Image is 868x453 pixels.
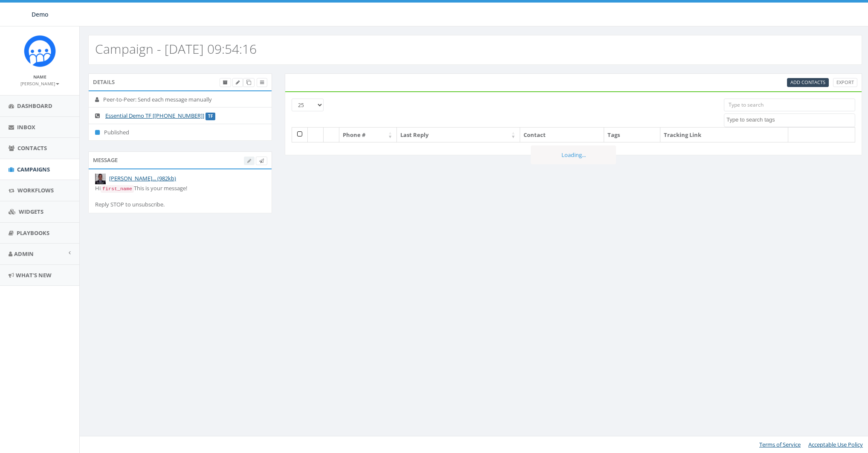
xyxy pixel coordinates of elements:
[236,79,240,85] span: Edit Campaign Title
[89,91,272,108] li: Peer-to-Peer: Send each message manually
[787,78,829,87] a: Add Contacts
[260,79,264,85] span: View Campaign Delivery Statistics
[17,102,52,110] span: Dashboard
[105,112,204,119] a: Essential Demo TF [[PHONE_NUMBER]]
[17,144,47,152] span: Contacts
[17,186,54,194] span: Workflows
[790,79,825,85] span: Add Contacts
[95,97,103,102] i: Peer-to-Peer
[33,74,46,80] small: Name
[16,271,52,279] span: What's New
[95,184,265,209] div: Hi This is your message! Reply STOP to unsubscribe.
[790,79,825,85] span: CSV files only
[19,208,43,215] span: Widgets
[109,174,176,182] a: [PERSON_NAME]... (982kb)
[17,229,49,237] span: Playbooks
[20,79,59,87] a: [PERSON_NAME]
[726,116,855,124] textarea: Search
[101,185,134,193] code: first_name
[20,81,59,87] small: [PERSON_NAME]
[223,79,228,85] span: Archive Campaign
[17,123,35,131] span: Inbox
[660,128,788,142] th: Tracking Link
[88,151,272,168] div: Message
[833,78,857,87] a: Export
[604,128,660,142] th: Tags
[759,441,801,448] a: Terms of Service
[24,35,56,67] img: Icon_1.png
[339,128,397,142] th: Phone #
[32,10,49,18] span: Demo
[95,130,104,135] i: Published
[531,145,616,165] div: Loading...
[259,157,264,164] span: Send Test Message
[89,124,272,141] li: Published
[397,128,520,142] th: Last Reply
[246,79,251,85] span: Clone Campaign
[95,42,257,56] h2: Campaign - [DATE] 09:54:16
[14,250,34,258] span: Admin
[520,128,604,142] th: Contact
[808,441,863,448] a: Acceptable Use Policy
[724,99,855,111] input: Type to search
[17,166,50,173] span: Campaigns
[88,73,272,90] div: Details
[205,113,215,120] label: TF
